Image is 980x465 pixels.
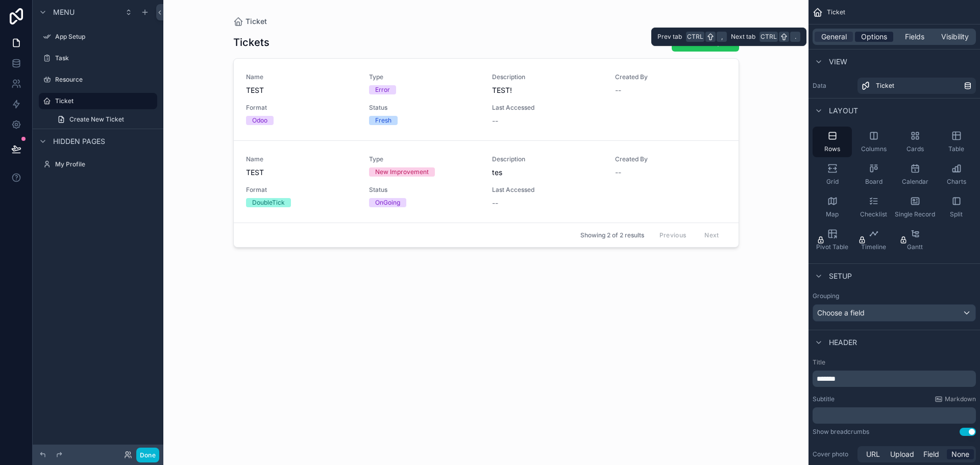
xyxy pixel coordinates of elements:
span: Next tab [731,33,755,41]
button: Cards [895,127,935,157]
button: Gantt [895,225,935,255]
span: tes [492,167,603,178]
button: Columns [854,127,893,157]
span: Name [246,73,357,81]
span: Columns [861,145,887,153]
button: Checklist [854,192,893,223]
label: Task [55,54,155,62]
span: Layout [829,106,858,116]
span: Charts [947,178,966,186]
span: Board [865,178,883,186]
label: Ticket [55,97,151,105]
a: Resource [39,71,157,88]
label: Data [813,82,853,90]
span: Ticket [246,16,267,27]
span: Single Record [895,210,935,218]
span: Cards [906,145,924,153]
span: Menu [53,7,75,17]
button: Single Record [895,192,935,223]
span: Prev tab [657,33,682,41]
a: Ticket [233,16,267,27]
span: Grid [826,178,839,186]
a: Create New Ticket [51,111,157,128]
div: scrollable content [813,407,976,424]
span: Last Accessed [492,186,603,194]
span: Name [246,155,357,163]
span: Options [861,32,887,42]
span: Fields [905,32,924,42]
span: Header [829,337,857,348]
button: Choose a field [813,304,976,322]
span: Calendar [902,178,928,186]
a: NameTESTTypeNew ImprovementDescriptiontesCreated By--FormatDoubleTickStatusOnGoingLast Accessed-- [234,140,739,223]
span: Map [826,210,839,218]
button: Done [136,448,159,462]
span: Split [950,210,963,218]
span: Created By [615,155,726,163]
button: Split [937,192,976,223]
span: TEST [246,85,357,95]
span: Rows [824,145,840,153]
a: Task [39,50,157,66]
span: Status [369,104,480,112]
a: App Setup [39,29,157,45]
span: Visibility [941,32,969,42]
label: Grouping [813,292,839,300]
span: -- [492,198,498,208]
a: Markdown [935,395,976,403]
a: NameTESTTypeErrorDescriptionTEST!Created By--FormatOdooStatusFreshLast Accessed-- [234,59,739,140]
div: Error [375,85,390,94]
h1: Tickets [233,35,269,50]
span: Create New Ticket [69,115,124,124]
span: TEST! [492,85,603,95]
label: Subtitle [813,395,835,403]
span: Type [369,73,480,81]
span: Timeline [861,243,886,251]
a: Ticket [39,93,157,109]
span: . [791,33,799,41]
button: Table [937,127,976,157]
span: Format [246,104,357,112]
div: New Improvement [375,167,429,177]
label: App Setup [55,33,155,41]
label: Title [813,358,976,366]
span: Description [492,155,603,163]
div: Choose a field [813,305,975,321]
button: Charts [937,159,976,190]
span: Table [948,145,964,153]
div: OnGoing [375,198,400,207]
span: Status [369,186,480,194]
span: Type [369,155,480,163]
span: -- [615,167,621,178]
span: Ctrl [686,32,704,42]
button: Pivot Table [813,225,852,255]
span: Ctrl [759,32,778,42]
span: General [821,32,847,42]
span: -- [615,85,621,95]
span: -- [492,116,498,126]
label: My Profile [55,160,155,168]
div: Fresh [375,116,391,125]
span: Ticket [876,82,894,90]
span: Showing 2 of 2 results [580,231,644,239]
span: Created By [615,73,726,81]
button: Grid [813,159,852,190]
div: Show breadcrumbs [813,428,869,436]
button: Rows [813,127,852,157]
span: , [718,33,726,41]
div: scrollable content [813,371,976,387]
button: Board [854,159,893,190]
div: Odoo [252,116,267,125]
span: Ticket [827,8,845,16]
span: View [829,57,847,67]
label: Resource [55,76,155,84]
span: Description [492,73,603,81]
span: Markdown [945,395,976,403]
a: Ticket [857,78,976,94]
span: Format [246,186,357,194]
a: My Profile [39,156,157,173]
span: Hidden pages [53,136,105,146]
span: Last Accessed [492,104,603,112]
button: Map [813,192,852,223]
span: Checklist [860,210,887,218]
